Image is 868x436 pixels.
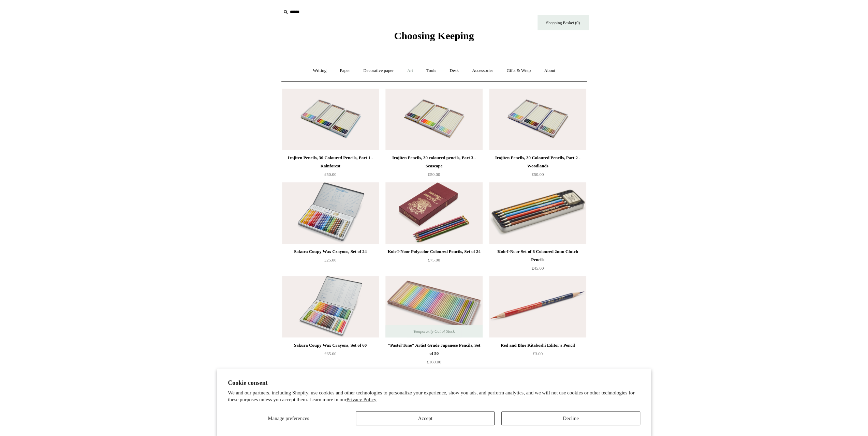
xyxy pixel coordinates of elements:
[385,89,482,150] img: Irojiten Pencils, 30 coloured pencils, Part 3 - Seascape
[466,62,499,80] a: Accessories
[387,247,481,256] div: Koh-I-Noor Polycolor Coloured Pencils, Set of 24
[334,62,356,80] a: Paper
[491,154,584,170] div: Irojiten Pencils, 30 Coloured Pencils, Part 2 - Woodlands
[282,276,379,337] a: Sakura Coupy Wax Crayons, Set of 60 Sakura Coupy Wax Crayons, Set of 60
[385,154,482,182] a: Irojiten Pencils, 30 coloured pencils, Part 3 - Seascape £50.00
[282,182,379,244] a: Sakura Coupy Wax Crayons, Set of 24 Sakura Coupy Wax Crayons, Set of 24
[385,276,482,337] a: "Pastel Tone" Artist Grade Japanese Pencils, Set of 50 "Pastel Tone" Artist Grade Japanese Pencil...
[491,341,584,349] div: Red and Blue Kitaboshi Editor's Pencil
[385,182,482,244] a: Koh-I-Noor Polycolor Coloured Pencils, Set of 24 Koh-I-Noor Polycolor Coloured Pencils, Set of 24
[533,351,543,356] span: £3.00
[307,62,333,80] a: Writing
[385,341,482,369] a: "Pastel Tone" Artist Grade Japanese Pencils, Set of 50 £160.00
[282,89,379,150] img: Irojiten Pencils, 30 Coloured Pencils, Part 1 - Rainforest
[394,35,474,40] a: Choosing Keeping
[428,257,440,262] span: £75.00
[282,276,379,337] img: Sakura Coupy Wax Crayons, Set of 60
[538,62,561,80] a: About
[282,182,379,244] img: Sakura Coupy Wax Crayons, Set of 24
[501,411,640,425] button: Decline
[538,15,589,30] a: Shopping Basket (0)
[489,89,586,150] img: Irojiten Pencils, 30 Coloured Pencils, Part 2 - Woodlands
[443,62,465,80] a: Desk
[324,351,337,356] span: £65.00
[356,411,495,425] button: Accept
[387,341,481,358] div: "Pastel Tone" Artist Grade Japanese Pencils, Set of 50
[284,247,377,256] div: Sakura Coupy Wax Crayons, Set of 24
[228,411,349,425] button: Manage preferences
[385,89,482,150] a: Irojiten Pencils, 30 coloured pencils, Part 3 - Seascape Irojiten Pencils, 30 coloured pencils, P...
[427,359,441,364] span: £160.00
[489,247,586,275] a: Koh-I-Noor Set of 6 Coloured 2mm Clutch Pencils £45.00
[385,182,482,244] img: Koh-I-Noor Polycolor Coloured Pencils, Set of 24
[385,276,482,337] img: "Pastel Tone" Artist Grade Japanese Pencils, Set of 50
[489,276,586,337] a: Red and Blue Kitaboshi Editor's Pencil Red and Blue Kitaboshi Editor's Pencil
[491,247,584,264] div: Koh-I-Noor Set of 6 Coloured 2mm Clutch Pencils
[347,397,377,402] a: Privacy Policy
[268,416,309,421] span: Manage preferences
[228,390,640,403] p: We and our partners, including Shopify, use cookies and other technologies to personalize your ex...
[324,257,337,262] span: £25.00
[401,62,419,80] a: Art
[489,182,586,244] img: Koh-I-Noor Set of 6 Coloured 2mm Clutch Pencils
[489,154,586,182] a: Irojiten Pencils, 30 Coloured Pencils, Part 2 - Woodlands £50.00
[394,30,474,41] span: Choosing Keeping
[420,62,442,80] a: Tools
[407,325,461,337] span: Temporarily Out of Stock
[532,266,544,271] span: £45.00
[282,247,379,275] a: Sakura Coupy Wax Crayons, Set of 24 £25.00
[387,154,481,170] div: Irojiten Pencils, 30 coloured pencils, Part 3 - Seascape
[489,276,586,337] img: Red and Blue Kitaboshi Editor's Pencil
[282,154,379,182] a: Irojiten Pencils, 30 Coloured Pencils, Part 1 - Rainforest £50.00
[500,62,537,80] a: Gifts & Wrap
[489,341,586,369] a: Red and Blue Kitaboshi Editor's Pencil £3.00
[489,89,586,150] a: Irojiten Pencils, 30 Coloured Pencils, Part 2 - Woodlands Irojiten Pencils, 30 Coloured Pencils, ...
[284,341,377,349] div: Sakura Coupy Wax Crayons, Set of 60
[282,341,379,369] a: Sakura Coupy Wax Crayons, Set of 60 £65.00
[228,379,640,387] h2: Cookie consent
[385,247,482,275] a: Koh-I-Noor Polycolor Coloured Pencils, Set of 24 £75.00
[489,182,586,244] a: Koh-I-Noor Set of 6 Coloured 2mm Clutch Pencils Koh-I-Noor Set of 6 Coloured 2mm Clutch Pencils
[324,172,337,177] span: £50.00
[532,172,544,177] span: £50.00
[282,89,379,150] a: Irojiten Pencils, 30 Coloured Pencils, Part 1 - Rainforest Irojiten Pencils, 30 Coloured Pencils,...
[428,172,440,177] span: £50.00
[284,154,377,170] div: Irojiten Pencils, 30 Coloured Pencils, Part 1 - Rainforest
[357,62,400,80] a: Decorative paper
